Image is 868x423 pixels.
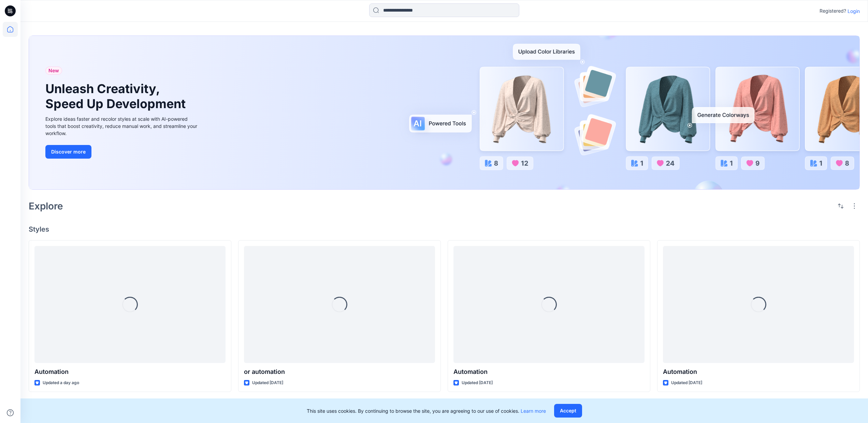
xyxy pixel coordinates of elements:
p: Automation [34,367,226,377]
p: Login [848,8,860,15]
div: Explore ideas faster and recolor styles at scale with AI-powered tools that boost creativity, red... [45,115,199,137]
p: Updated [DATE] [252,379,283,386]
button: Discover more [45,145,91,159]
p: Updated a day ago [43,379,79,386]
p: Updated [DATE] [671,379,702,386]
p: Updated [DATE] [462,379,493,386]
h4: Styles [29,225,860,233]
span: New [48,67,59,75]
a: Discover more [45,145,199,159]
p: This site uses cookies. By continuing to browse the site, you are agreeing to our use of cookies. [307,407,546,414]
p: Automation [453,367,645,377]
button: Accept [554,404,582,418]
p: or automation [244,367,435,377]
h1: Unleash Creativity, Speed Up Development [45,82,189,111]
p: Registered? [820,7,846,15]
h2: Explore [29,201,63,211]
a: Learn more [521,408,546,414]
p: Automation [663,367,854,377]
